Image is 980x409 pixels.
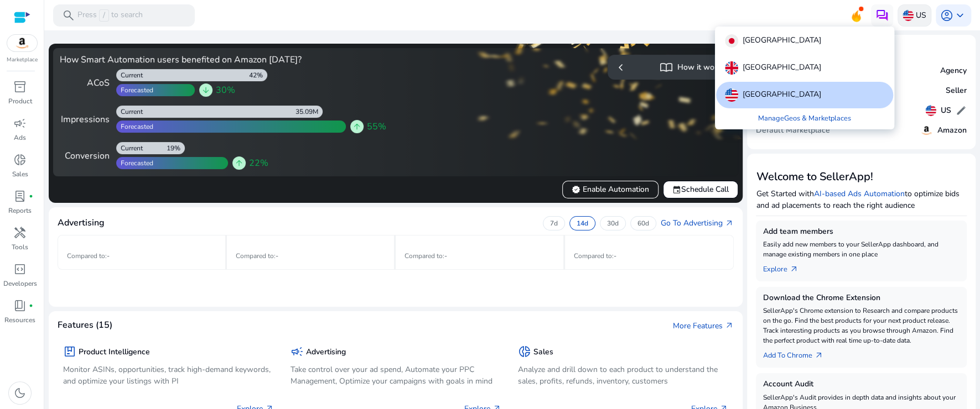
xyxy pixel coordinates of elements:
[725,61,738,75] img: uk.svg
[725,88,738,102] img: us.svg
[743,61,821,75] p: [GEOGRAPHIC_DATA]
[725,34,738,48] img: jp.svg
[743,34,821,48] p: [GEOGRAPHIC_DATA]
[743,88,821,102] p: [GEOGRAPHIC_DATA]
[749,108,860,128] a: ManageGeos & Marketplaces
